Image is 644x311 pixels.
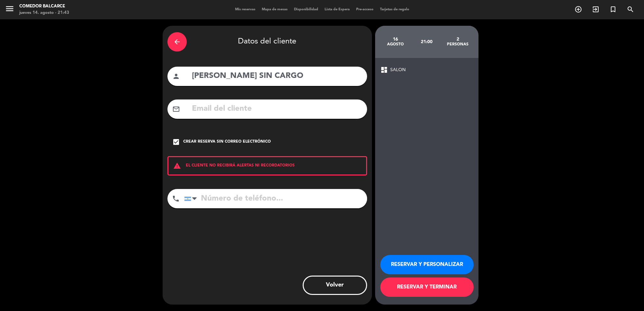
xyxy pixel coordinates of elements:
[5,4,14,16] button: menu
[168,162,186,170] i: warning
[183,139,271,145] div: Crear reserva sin correo electrónico
[592,5,600,13] i: exit_to_app
[380,42,411,47] div: agosto
[232,8,259,11] span: Mis reservas
[627,5,634,13] i: search
[390,66,406,74] span: SALON
[321,8,353,11] span: Lista de Espera
[411,31,442,53] div: 21:00
[442,42,473,47] div: personas
[380,278,474,297] button: RESERVAR Y TERMINAR
[19,3,69,10] div: Comedor Balcarce
[442,37,473,42] div: 2
[609,5,617,13] i: turned_in_not
[377,8,412,11] span: Tarjetas de regalo
[185,189,199,208] div: Argentina: +54
[291,8,321,11] span: Disponibilidad
[380,255,474,274] button: RESERVAR Y PERSONALIZAR
[173,38,181,46] i: arrow_back
[303,276,367,295] button: Volver
[191,70,362,83] input: Nombre del cliente
[5,4,14,14] i: menu
[172,138,180,146] i: check_box
[19,10,69,16] div: jueves 14. agosto - 21:43
[172,105,180,113] i: mail_outline
[172,195,180,203] i: phone
[380,37,411,42] div: 16
[184,189,367,208] input: Número de teléfono...
[172,72,180,80] i: person
[574,5,582,13] i: add_circle_outline
[380,66,388,74] span: dashboard
[353,8,377,11] span: Pre-acceso
[167,31,367,53] div: Datos del cliente
[167,156,367,175] div: EL CLIENTE NO RECIBIRÁ ALERTAS NI RECORDATORIOS
[259,8,291,11] span: Mapa de mesas
[191,102,362,116] input: Email del cliente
